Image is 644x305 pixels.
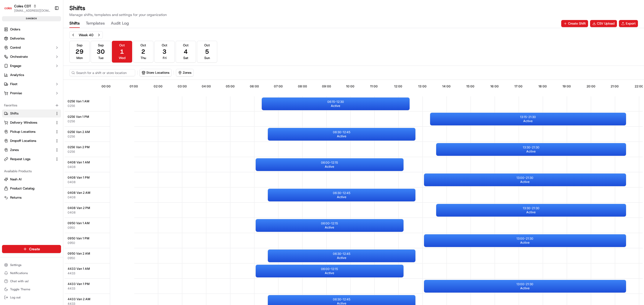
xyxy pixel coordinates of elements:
[68,104,75,108] button: 0256
[321,267,338,271] p: 06:00 - 12:15
[520,286,530,290] span: Active
[520,241,530,245] span: Active
[327,100,344,104] p: 06:15 - 12:30
[70,31,77,39] button: Previous week
[68,135,75,139] span: 0256
[68,150,75,154] button: 0256
[2,286,61,293] button: Toggle Theme
[68,226,75,230] span: 0950
[68,297,90,301] span: 4433 Van 2 AM
[139,69,172,77] button: Store Locations
[10,139,36,143] span: Dropoff Locations
[68,176,90,180] span: 0408 Van 1 PM
[68,271,75,275] button: 4433
[4,120,53,125] a: Delivery Windows
[2,261,61,269] button: Settings
[163,48,167,56] span: 3
[274,84,283,88] span: 07:00
[140,69,171,76] button: Store Locations
[10,111,18,116] span: Shifts
[69,41,90,63] button: Sep29Mon
[466,84,474,88] span: 15:00
[10,157,30,161] span: Request Logs
[10,91,22,96] span: Promise
[2,167,61,175] div: Available Products
[10,27,20,32] span: Orders
[590,20,617,27] button: CSV Upload
[321,161,338,165] p: 06:00 - 12:15
[205,48,209,56] span: 5
[10,64,21,68] span: Engage
[526,149,536,154] span: Active
[325,165,334,169] span: Active
[370,84,378,88] span: 11:00
[2,34,61,43] a: Deliveries
[69,19,80,28] button: Shifts
[176,69,193,76] button: Zones
[162,43,167,48] span: Oct
[250,84,259,88] span: 06:00
[611,84,619,88] span: 21:00
[442,84,451,88] span: 14:00
[97,48,105,56] span: 30
[619,20,638,27] button: Export
[2,137,61,145] button: Dropoff Locations
[68,256,75,260] span: 0950
[2,119,61,127] button: Delivery Windows
[2,25,61,33] a: Orders
[140,43,146,48] span: Oct
[95,31,103,39] button: Next week
[322,84,331,88] span: 09:00
[226,84,235,88] span: 05:00
[2,44,61,52] button: Control
[10,129,35,134] span: Pickup Locations
[514,84,522,88] span: 17:00
[197,41,217,63] button: Oct5Sun
[2,146,61,154] button: Zones
[4,139,53,143] a: Dropoff Locations
[337,195,346,199] span: Active
[346,84,354,88] span: 10:00
[2,101,61,109] div: Favorites
[538,84,547,88] span: 18:00
[4,148,53,152] a: Zones
[10,295,21,299] span: Log out
[10,195,22,200] span: Returns
[163,56,167,60] span: Fri
[68,145,90,149] span: 0256 Van 2 PM
[68,115,89,119] span: 0256 Van 1 PM
[2,53,61,61] button: Orchestrate
[120,48,124,56] span: 1
[98,43,104,48] span: Sep
[2,155,61,163] button: Request Logs
[183,43,189,48] span: Oct
[68,241,75,245] button: 0950
[68,211,75,215] span: 0408
[10,45,21,50] span: Control
[4,195,59,200] a: Returns
[69,69,135,76] input: Search for a shift or store location
[333,191,350,195] p: 06:30 - 12:45
[68,180,75,184] button: 0408
[75,48,84,56] span: 29
[79,32,93,37] div: Week 40
[526,210,536,214] span: Active
[2,2,52,14] button: Coles CDTColes CDT[EMAIL_ADDRESS][DOMAIN_NAME]
[68,287,75,291] button: 4433
[4,129,53,134] a: Pickup Locations
[69,4,167,12] h1: Shifts
[154,84,163,88] span: 02:00
[68,267,90,271] span: 4433 Van 1 AM
[2,109,61,118] button: Shifts
[68,160,90,164] span: 0408 Van 1 AM
[520,115,536,119] p: 13:15 - 21:30
[2,294,61,301] button: Log out
[14,9,50,13] span: [EMAIL_ADDRESS][DOMAIN_NAME]
[587,84,595,88] span: 20:00
[68,282,90,286] span: 4433 Van 1 PM
[10,36,25,41] span: Deliveries
[2,270,61,277] button: Notifications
